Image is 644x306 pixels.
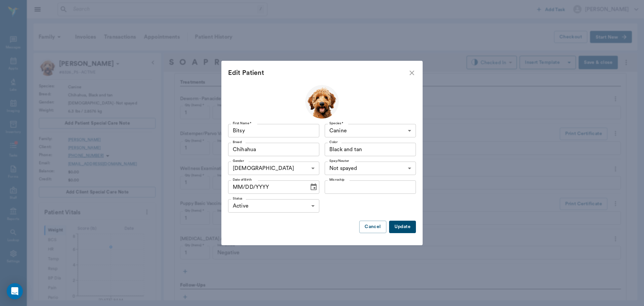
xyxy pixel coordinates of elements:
label: First Name * [233,121,252,126]
label: Gender [233,159,244,163]
div: Active [228,199,319,213]
label: Spay/Neuter [329,159,349,163]
div: Open Intercom Messenger [7,283,23,299]
label: Color [329,140,337,144]
div: Not spayed [325,162,416,175]
button: Choose date [307,180,320,194]
div: [DEMOGRAPHIC_DATA] [228,162,319,175]
div: Edit Patient [228,68,408,78]
input: MM/DD/YYYY [228,180,304,194]
button: Cancel [359,221,386,233]
label: Breed [233,140,242,144]
div: Canine [325,124,416,137]
label: Date of Birth [233,177,252,182]
img: Profile Image [305,85,339,119]
button: Update [389,221,416,233]
label: Microchip [329,177,344,182]
button: close [408,69,416,77]
label: Status [233,196,243,201]
label: Species * [329,121,343,126]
